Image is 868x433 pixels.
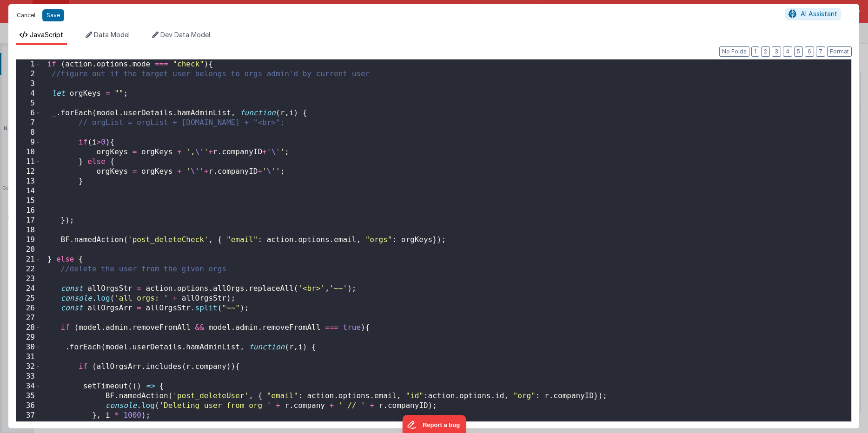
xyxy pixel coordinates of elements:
div: 36 [16,401,41,411]
div: 18 [16,225,41,235]
div: 19 [16,235,41,245]
div: 10 [16,147,41,157]
div: 12 [16,167,41,177]
div: 2 [16,69,41,79]
div: 11 [16,157,41,167]
div: 24 [16,284,41,294]
span: JavaScript [30,31,63,39]
span: AI Assistant [801,10,837,18]
div: 21 [16,255,41,264]
div: 7 [16,118,41,128]
button: Format [827,46,852,57]
div: 37 [16,411,41,420]
div: 17 [16,216,41,225]
button: 2 [761,46,770,57]
div: 30 [16,342,41,352]
div: 26 [16,303,41,313]
div: 16 [16,206,41,216]
div: 25 [16,294,41,303]
div: 28 [16,323,41,333]
div: 38 [16,420,41,430]
span: Dev Data Model [160,31,210,39]
button: 1 [751,46,759,57]
div: 33 [16,372,41,381]
button: AI Assistant [785,8,841,20]
button: 4 [783,46,792,57]
span: Data Model [94,31,130,39]
button: No Folds [719,46,749,57]
div: 9 [16,138,41,147]
div: 31 [16,352,41,362]
div: 4 [16,89,41,98]
div: 6 [16,108,41,118]
div: 27 [16,313,41,323]
button: Cancel [12,9,40,22]
div: 15 [16,196,41,206]
button: Save [42,9,64,21]
div: 22 [16,264,41,274]
div: 35 [16,391,41,401]
button: 3 [772,46,781,57]
div: 1 [16,59,41,69]
div: 14 [16,186,41,196]
button: 6 [805,46,814,57]
div: 34 [16,381,41,391]
button: 7 [816,46,825,57]
div: 13 [16,177,41,186]
div: 20 [16,245,41,255]
div: 3 [16,79,41,89]
div: 29 [16,333,41,342]
div: 23 [16,274,41,284]
div: 8 [16,128,41,138]
div: 5 [16,98,41,108]
button: 5 [794,46,803,57]
div: 32 [16,362,41,372]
